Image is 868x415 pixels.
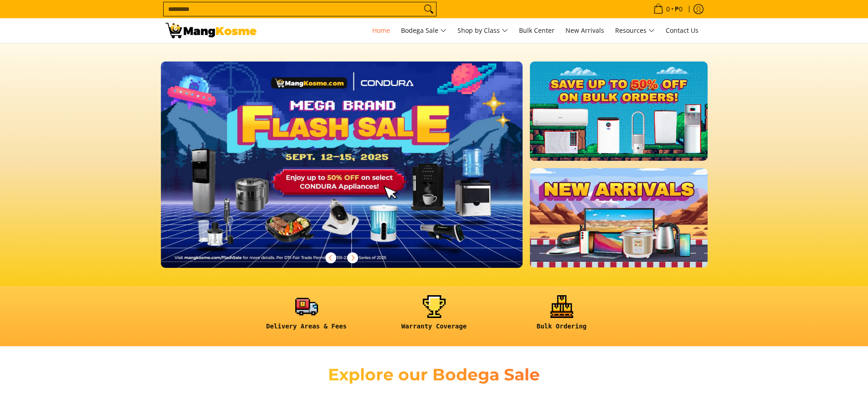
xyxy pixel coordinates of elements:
[514,18,559,43] a: Bulk Center
[665,6,671,12] span: 0
[372,26,390,35] span: Home
[503,295,621,338] a: <h6><strong>Bulk Ordering</strong></h6>
[457,25,508,36] span: Shop by Class
[651,4,685,14] span: •
[611,18,659,43] a: Resources
[661,18,703,43] a: Contact Us
[375,295,493,338] a: <h6><strong>Warranty Coverage</strong></h6>
[247,295,366,338] a: <h6><strong>Delivery Areas & Fees</strong></h6>
[615,25,655,36] span: Resources
[396,18,451,43] a: Bodega Sale
[266,18,703,43] nav: Main Menu
[161,61,523,268] img: Desktop homepage 29339654 2507 42fb b9ff a0650d39e9ed
[561,18,609,43] a: New Arrivals
[666,26,699,35] span: Contact Us
[519,26,555,35] span: Bulk Center
[368,18,395,43] a: Home
[401,25,447,36] span: Bodega Sale
[343,248,363,268] button: Next
[673,6,684,12] span: ₱0
[165,23,257,38] img: Mang Kosme: Your Home Appliances Warehouse Sale Partner!
[565,26,604,35] span: New Arrivals
[453,18,513,43] a: Shop by Class
[421,2,436,16] button: Search
[302,364,566,385] h2: Explore our Bodega Sale
[321,248,341,268] button: Previous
